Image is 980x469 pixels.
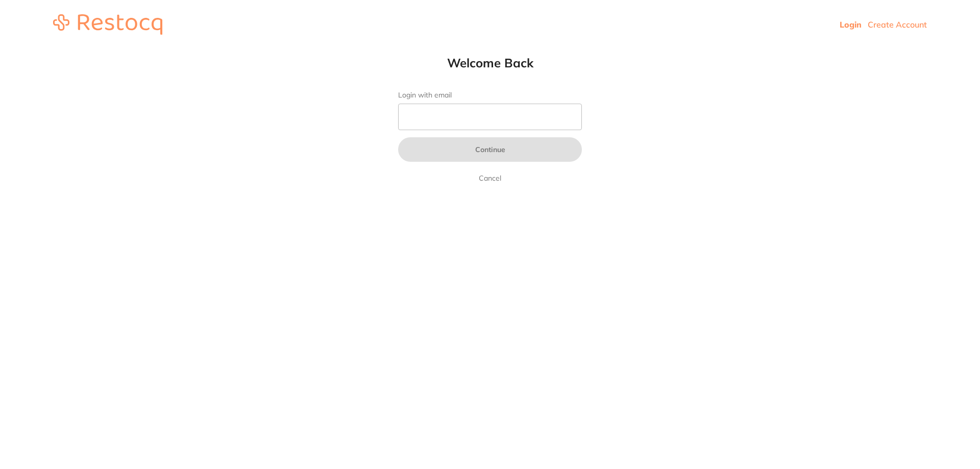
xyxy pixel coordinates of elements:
[398,137,582,162] button: Continue
[53,14,162,35] img: restocq_logo.svg
[477,172,503,184] a: Cancel
[378,55,602,70] h1: Welcome Back
[840,19,862,30] a: Login
[868,19,927,30] a: Create Account
[398,91,582,100] label: Login with email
